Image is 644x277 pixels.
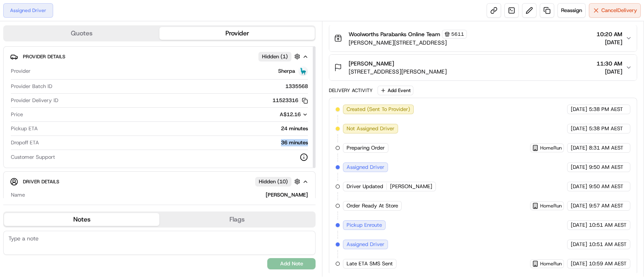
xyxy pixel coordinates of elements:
span: Preparing Order [347,144,385,152]
span: 1335568 [285,83,308,90]
img: sherpa_logo.png [298,66,308,76]
span: Woolworths Parabanks Online Team [349,30,440,38]
span: [DATE] [571,222,587,229]
span: Name [11,191,25,199]
button: Hidden (1) [258,51,302,62]
span: Driver Updated [347,183,383,190]
button: Hidden (10) [255,176,302,187]
span: Assigned Driver [347,164,384,171]
span: [PERSON_NAME][STREET_ADDRESS] [349,39,467,47]
span: HomeRun [540,145,562,151]
span: Dropoff ETA [11,139,39,146]
span: HomeRun [540,203,562,209]
span: Cancel Delivery [601,7,637,14]
span: 11:30 AM [597,60,622,68]
span: [DATE] [571,183,587,190]
span: HomeRun [540,261,562,267]
span: Created (Sent To Provider) [347,106,410,113]
span: [DATE] [571,241,587,248]
span: Provider Batch ID [11,83,52,90]
span: Order Ready At Store [347,202,398,209]
button: Quotes [4,27,159,40]
span: [DATE] [597,38,622,46]
span: 10:59 AM AEST [589,260,627,267]
div: [PERSON_NAME] [28,191,308,199]
span: 9:50 AM AEST [589,164,623,171]
span: [DATE] [571,260,587,267]
span: 9:57 AM AEST [589,202,623,209]
span: [DATE] [571,164,587,171]
button: 11523316 [272,97,308,104]
span: A$12.16 [280,111,301,118]
span: Reassign [561,7,582,14]
span: 5:38 PM AEST [589,106,623,113]
span: [DATE] [571,125,587,132]
span: [DATE] [571,202,587,209]
span: 8:31 AM AEST [589,144,623,152]
span: Hidden ( 10 ) [259,178,288,185]
button: CancelDelivery [589,3,641,18]
button: Driver DetailsHidden (10) [10,175,309,188]
span: Provider [11,68,31,75]
span: Pickup ETA [11,125,38,132]
span: Not Assigned Driver [347,125,394,132]
span: [DATE] [597,68,622,76]
div: 24 minutes [41,125,308,132]
span: [PERSON_NAME] [349,60,394,68]
span: Pickup Enroute [347,222,382,229]
span: 9:50 AM AEST [589,183,623,190]
button: Provider DetailsHidden (1) [10,50,309,63]
span: [PERSON_NAME] [390,183,432,190]
span: [DATE] [571,106,587,113]
span: Provider Delivery ID [11,97,58,104]
button: Provider [159,27,315,40]
span: [STREET_ADDRESS][PERSON_NAME] [349,68,447,76]
button: Add Event [378,86,413,95]
button: Notes [4,213,159,226]
span: Customer Support [11,154,55,161]
span: Hidden ( 1 ) [262,53,288,60]
button: [PERSON_NAME][STREET_ADDRESS][PERSON_NAME]11:30 AM[DATE] [329,55,637,80]
span: Price [11,111,23,118]
span: Assigned Driver [347,241,384,248]
span: Driver Details [23,179,59,185]
span: Late ETA SMS Sent [347,260,393,267]
button: Reassign [557,3,586,18]
span: 5611 [451,31,464,37]
button: A$12.16 [237,111,308,118]
span: [DATE] [571,144,587,152]
div: 36 minutes [42,139,308,146]
span: 5:38 PM AEST [589,125,623,132]
span: Sherpa [278,68,295,75]
button: Flags [159,213,315,226]
div: Delivery Activity [329,87,373,94]
span: 10:20 AM [597,30,622,38]
button: Woolworths Parabanks Online Team5611[PERSON_NAME][STREET_ADDRESS]10:20 AM[DATE] [329,25,637,51]
span: Provider Details [23,53,65,60]
span: 10:51 AM AEST [589,241,627,248]
span: 10:51 AM AEST [589,222,627,229]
